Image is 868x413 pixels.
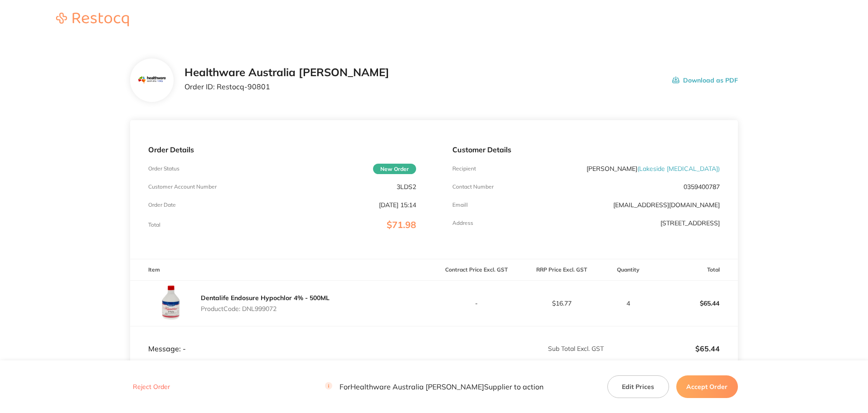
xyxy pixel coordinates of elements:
a: Restocq logo [47,13,138,28]
th: Contract Price Excl. GST [434,259,519,281]
img: Restocq logo [47,13,138,26]
p: Total [148,222,160,228]
p: [STREET_ADDRESS] [660,219,720,227]
span: $71.98 [387,219,416,230]
th: Quantity [604,259,653,281]
p: Order Status [148,165,179,172]
a: Dentalife Endosure Hypochlor 4% - 500ML [201,294,330,302]
p: Contact Number [452,184,494,190]
th: RRP Price Excl. GST [519,259,604,281]
p: 0359400787 [684,183,720,190]
p: 3LDS2 [397,183,416,190]
button: Accept Order [676,375,738,398]
p: Emaill [452,202,468,208]
p: Customer Account Number [148,184,217,190]
p: Order Date [148,202,176,208]
img: Mjc2MnhocQ [137,66,167,95]
p: $16.77 [519,300,604,307]
p: For Healthware Australia [PERSON_NAME] Supplier to action [325,383,543,391]
p: $65.44 [653,292,737,314]
button: Edit Prices [607,375,669,398]
span: New Order [373,164,416,174]
p: Order Details [148,146,416,154]
p: $65.44 [605,345,720,353]
th: Item [130,259,434,281]
span: ( Lakeside [MEDICAL_DATA] ) [637,165,720,173]
p: Sub Total Excl. GST [435,345,604,352]
p: [DATE] 15:14 [379,201,416,209]
p: Recipient [452,165,476,172]
a: [EMAIL_ADDRESS][DOMAIN_NAME] [613,201,720,209]
img: NGttZGo1NQ [148,281,194,326]
p: 4 [605,300,652,307]
th: Total [653,259,738,281]
button: Download as PDF [672,66,738,94]
button: Reject Order [130,383,173,391]
p: Address [452,220,473,226]
p: [PERSON_NAME] [587,165,720,172]
p: Order ID: Restocq- 90801 [184,83,389,91]
p: - [435,300,519,307]
td: Message: - [130,326,434,353]
p: Customer Details [452,146,720,154]
p: Product Code: DNL999072 [201,305,330,312]
h2: Healthware Australia [PERSON_NAME] [184,66,389,79]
